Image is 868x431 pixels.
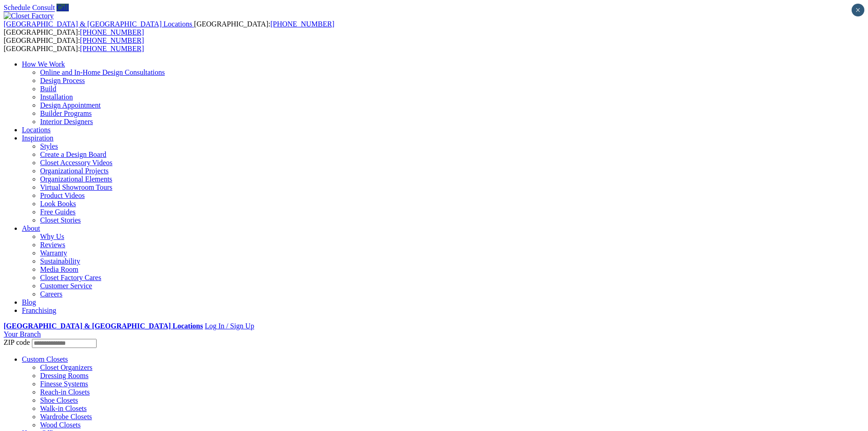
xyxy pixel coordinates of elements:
a: Why Us [40,233,64,240]
a: Create a Design Board [40,151,106,158]
a: Franchising [22,306,56,314]
a: Free Guides [40,208,76,216]
a: Call [56,4,69,11]
a: Warranty [40,249,67,257]
a: Installation [40,93,73,101]
a: Closet Stories [40,216,81,224]
a: Sustainability [40,257,80,265]
a: Design Process [40,77,85,84]
a: Customer Service [40,282,92,290]
a: Your Branch [4,330,41,338]
a: Product Videos [40,192,85,199]
a: Design Appointment [40,101,101,109]
a: Organizational Elements [40,175,112,183]
span: ZIP code [4,338,30,346]
a: Virtual Showroom Tours [40,183,113,191]
span: [GEOGRAPHIC_DATA]: [GEOGRAPHIC_DATA]: [4,36,144,52]
a: Wardrobe Closets [40,413,92,421]
a: How We Work [22,60,65,68]
a: Reviews [40,241,65,249]
a: [PHONE_NUMBER] [270,20,334,28]
a: About [22,224,40,232]
a: [PHONE_NUMBER] [80,45,144,52]
a: Closet Factory Cares [40,274,101,281]
a: Organizational Projects [40,167,108,175]
a: Closet Organizers [40,363,92,371]
a: Careers [40,290,62,298]
a: Blog [22,298,36,306]
span: [GEOGRAPHIC_DATA] & [GEOGRAPHIC_DATA] Locations [4,20,192,28]
a: Log In / Sign Up [205,322,254,330]
a: Finesse Systems [40,380,88,388]
a: Media Room [40,265,78,273]
img: Closet Factory [4,12,54,20]
span: [GEOGRAPHIC_DATA]: [GEOGRAPHIC_DATA]: [4,20,334,36]
a: Look Books [40,200,76,208]
a: [GEOGRAPHIC_DATA] & [GEOGRAPHIC_DATA] Locations [4,322,203,330]
a: [PHONE_NUMBER] [80,36,144,44]
a: [PHONE_NUMBER] [80,28,144,36]
a: [GEOGRAPHIC_DATA] & [GEOGRAPHIC_DATA] Locations [4,20,194,28]
a: Builder Programs [40,109,92,117]
a: Styles [40,142,58,150]
button: Close [852,4,864,16]
a: Dressing Rooms [40,372,88,379]
a: Wood Closets [40,421,81,429]
a: Schedule Consult [4,4,55,11]
a: Inspiration [22,134,53,142]
a: Custom Closets [22,355,68,363]
a: Locations [22,126,51,134]
a: Walk-in Closets [40,405,87,412]
a: Build [40,85,56,93]
a: Shoe Closets [40,396,78,404]
a: Online and In-Home Design Consultations [40,68,165,76]
input: Enter your Zip code [32,339,97,348]
a: Closet Accessory Videos [40,159,113,166]
a: Interior Designers [40,118,93,125]
a: Reach-in Closets [40,388,90,396]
